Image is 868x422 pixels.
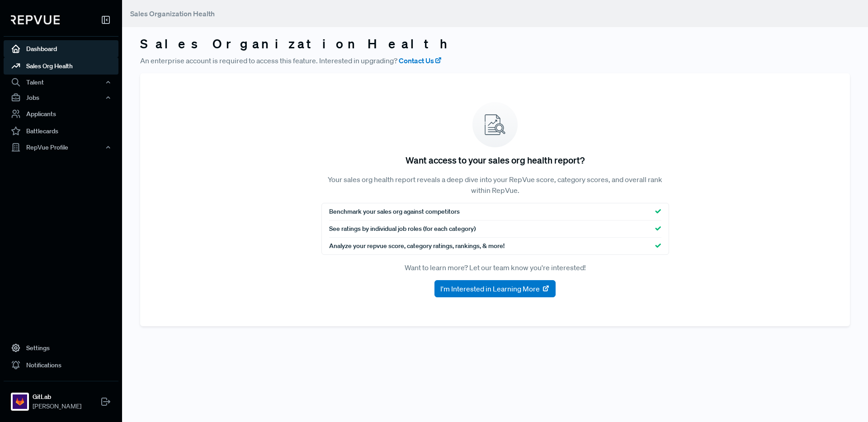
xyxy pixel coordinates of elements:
[33,392,81,402] strong: GitLab
[4,356,118,374] a: Notifications
[329,241,505,251] span: Analyze your repvue score, category ratings, rankings, & more!
[440,283,540,294] span: I'm Interested in Learning More
[4,339,118,356] a: Settings
[4,381,118,415] a: GitLabGitLab[PERSON_NAME]
[329,224,476,234] span: See ratings by individual job roles (for each category)
[329,207,460,216] span: Benchmark your sales org against competitors
[4,140,118,155] button: RepVue Profile
[4,122,118,140] a: Battlecards
[434,280,556,297] button: I'm Interested in Learning More
[4,57,118,75] a: Sales Org Health
[4,75,118,90] button: Talent
[4,90,118,105] button: Jobs
[140,55,850,66] p: An enterprise account is required to access this feature. Interested in upgrading?
[33,402,81,411] span: [PERSON_NAME]
[130,9,215,18] span: Sales Organization Health
[4,105,118,122] a: Applicants
[406,155,585,165] h5: Want access to your sales org health report?
[11,15,60,24] img: RepVue
[13,394,27,409] img: GitLab
[399,55,442,66] a: Contact Us
[321,262,669,273] p: Want to learn more? Let our team know you're interested!
[4,40,118,57] a: Dashboard
[140,36,850,52] h3: Sales Organization Health
[321,174,669,196] p: Your sales org health report reveals a deep dive into your RepVue score, category scores, and ove...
